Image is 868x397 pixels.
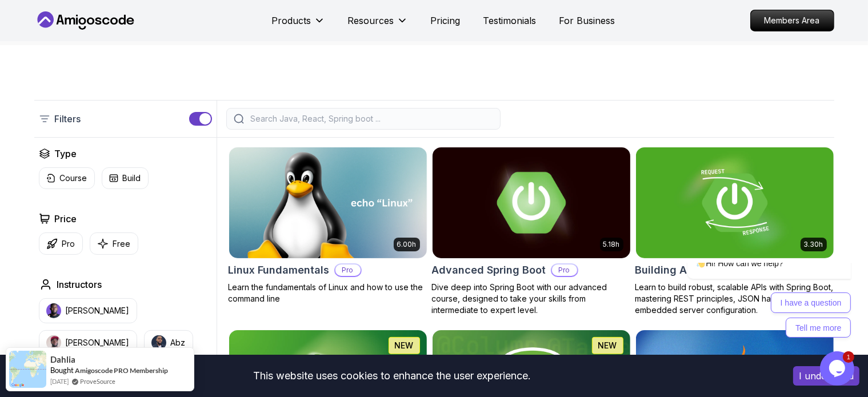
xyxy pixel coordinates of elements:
[90,232,138,255] button: Free
[820,351,857,386] iframe: chat widget
[144,330,193,355] button: instructor imgAbz
[39,232,83,255] button: Pro
[50,355,75,364] span: Dahlia
[39,167,95,189] button: Course
[135,55,200,75] button: Tell me more
[62,238,75,250] p: Pro
[793,366,859,386] button: Accept cookies
[50,376,69,386] span: [DATE]
[431,14,461,27] a: Pricing
[151,335,166,350] img: instructor img
[55,212,77,226] h2: Price
[39,330,137,355] button: instructor img[PERSON_NAME]
[66,305,130,316] p: [PERSON_NAME]
[57,278,102,291] h2: Instructors
[229,282,427,304] p: Learn the fundamentals of Linux and how to use the command line
[55,112,81,126] p: Filters
[9,351,46,388] img: provesource social proof notification image
[651,263,857,346] iframe: chat widget
[603,240,620,249] p: 5.18h
[9,363,776,388] div: This website uses cookies to enhance the user experience.
[60,173,87,184] p: Course
[395,340,414,351] p: NEW
[229,147,427,258] img: Linux Fundamentals card
[483,14,537,27] a: Testimonials
[432,262,546,278] h2: Advanced Spring Boot
[636,147,834,258] img: Building APIs with Spring Boot card
[432,282,631,316] p: Dive deep into Spring Boot with our advanced course, designed to take your skills from intermedia...
[432,147,631,316] a: Advanced Spring Boot card5.18hAdvanced Spring BootProDive deep into Spring Boot with our advanced...
[66,337,130,348] p: [PERSON_NAME]
[39,298,137,323] button: instructor img[PERSON_NAME]
[123,173,141,184] p: Build
[80,376,115,386] a: ProveSource
[635,282,834,316] p: Learn to build robust, scalable APIs with Spring Boot, mastering REST principles, JSON handling, ...
[46,335,61,350] img: instructor img
[113,238,131,250] p: Free
[75,366,168,375] a: Amigoscode PRO Membership
[120,30,201,50] button: I have a question
[751,10,834,31] p: Members Area
[559,14,615,27] a: For Business
[348,14,408,37] button: Resources
[229,147,427,304] a: Linux Fundamentals card6.00hLinux FundamentalsProLearn the fundamentals of Linux and how to use t...
[750,10,834,31] a: Members Area
[229,262,330,278] h2: Linux Fundamentals
[272,14,311,27] p: Products
[635,262,789,278] h2: Building APIs with Spring Boot
[427,145,635,260] img: Advanced Spring Boot card
[598,340,617,351] p: NEW
[272,14,325,37] button: Products
[552,264,577,276] p: Pro
[102,167,149,189] button: Build
[249,113,493,125] input: Search Java, React, Spring boot ...
[55,147,77,161] h2: Type
[348,14,394,27] p: Resources
[397,240,417,249] p: 6.00h
[804,240,823,249] p: 3.30h
[171,337,186,348] p: Abz
[50,366,74,375] span: Bought
[635,147,834,316] a: Building APIs with Spring Boot card3.30hBuilding APIs with Spring BootProLearn to build robust, s...
[335,264,361,276] p: Pro
[46,303,61,318] img: instructor img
